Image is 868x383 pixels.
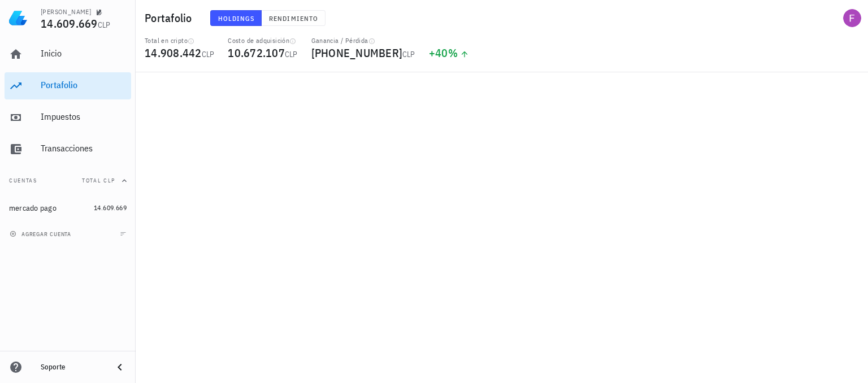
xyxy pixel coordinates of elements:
button: CuentasTotal CLP [5,167,131,194]
div: Total en cripto [145,36,214,45]
span: Total CLP [82,177,115,184]
button: Holdings [210,10,262,26]
h1: Portafolio [145,9,197,27]
span: CLP [202,49,215,59]
span: Rendimiento [268,14,318,23]
div: Soporte [41,363,104,372]
div: Impuestos [41,111,127,122]
span: 14.609.669 [94,203,127,212]
img: LedgiFi [9,9,27,27]
div: Inicio [41,48,127,59]
div: Costo de adquisición [228,36,297,45]
button: agregar cuenta [7,228,76,240]
span: CLP [285,49,298,59]
button: Rendimiento [262,10,325,26]
span: Holdings [218,14,255,23]
div: mercado pago [9,203,57,213]
span: % [448,45,458,60]
div: Transacciones [41,143,127,154]
a: Transacciones [5,136,131,163]
a: mercado pago 14.609.669 [5,194,131,221]
a: Inicio [5,41,131,68]
a: Portafolio [5,72,131,99]
div: Portafolio [41,80,127,90]
div: [PERSON_NAME] [41,7,91,16]
a: Impuestos [5,104,131,131]
div: +40 [429,47,469,59]
span: 14.908.442 [145,45,202,60]
span: 10.672.107 [228,45,285,60]
div: Ganancia / Pérdida [311,36,415,45]
span: [PHONE_NUMBER] [311,45,403,60]
span: CLP [98,20,111,30]
div: avatar [843,9,861,27]
span: 14.609.669 [41,16,98,31]
span: agregar cuenta [12,230,71,238]
span: CLP [402,49,415,59]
